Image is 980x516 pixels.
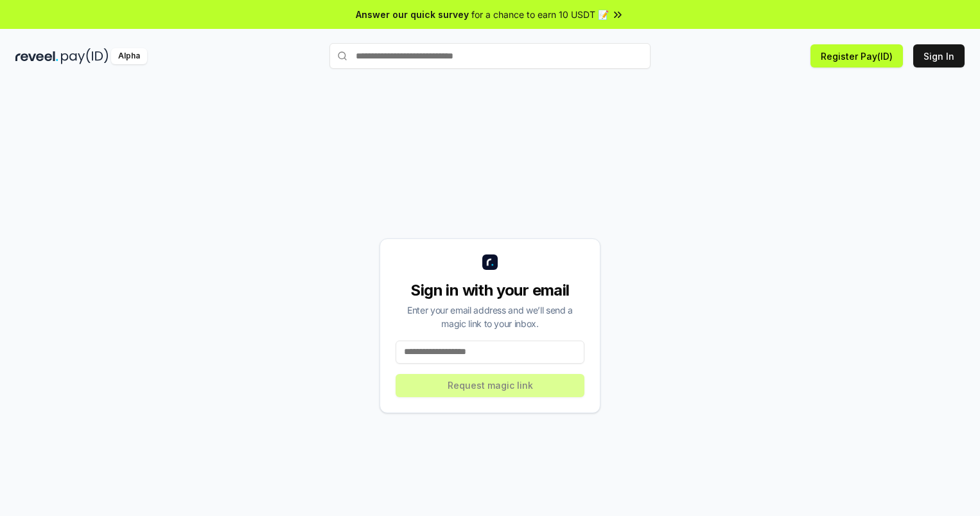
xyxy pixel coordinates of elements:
img: reveel_dark [15,48,58,64]
div: Sign in with your email [396,280,584,301]
span: Answer our quick survey [356,8,469,21]
div: Enter your email address and we’ll send a magic link to your inbox. [396,303,584,330]
div: Alpha [111,48,147,64]
button: Sign In [913,44,965,67]
button: Register Pay(ID) [810,44,903,67]
img: logo_small [482,254,498,270]
span: for a chance to earn 10 USDT 📝 [471,8,609,21]
img: pay_id [61,48,109,64]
